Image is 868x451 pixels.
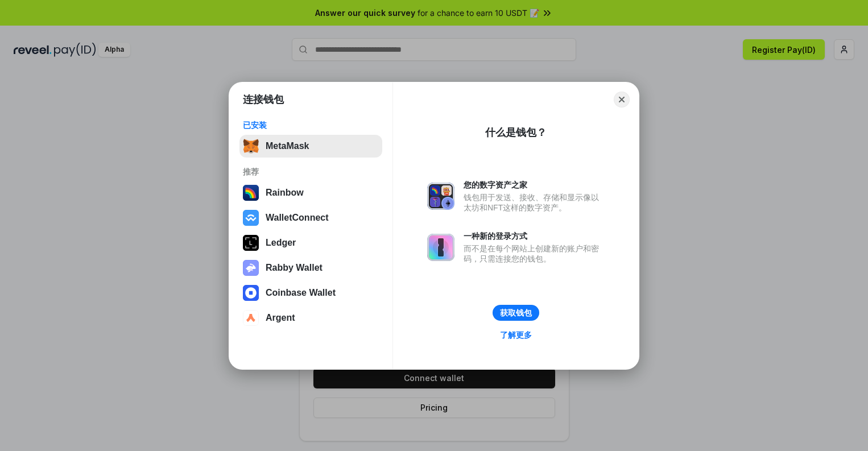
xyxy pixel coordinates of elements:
div: 已安装 [243,120,379,130]
img: svg+xml,%3Csvg%20xmlns%3D%22http%3A%2F%2Fwww.w3.org%2F2000%2Fsvg%22%20fill%3D%22none%22%20viewBox... [427,183,454,210]
div: Rabby Wallet [266,263,323,273]
div: 您的数字资产之家 [464,180,605,190]
div: Rainbow [266,188,304,198]
img: svg+xml,%3Csvg%20width%3D%2228%22%20height%3D%2228%22%20viewBox%3D%220%200%2028%2028%22%20fill%3D... [243,310,259,326]
div: 什么是钱包？ [485,126,547,139]
div: 获取钱包 [500,308,532,318]
button: Argent [239,307,382,329]
img: svg+xml,%3Csvg%20width%3D%2228%22%20height%3D%2228%22%20viewBox%3D%220%200%2028%2028%22%20fill%3D... [243,285,259,301]
div: 而不是在每个网站上创建新的账户和密码，只需连接您的钱包。 [464,243,605,264]
div: 一种新的登录方式 [464,231,605,241]
div: Ledger [266,238,296,248]
button: Coinbase Wallet [239,282,382,304]
img: svg+xml,%3Csvg%20fill%3D%22none%22%20height%3D%2233%22%20viewBox%3D%220%200%2035%2033%22%20width%... [243,138,259,154]
h1: 连接钱包 [243,93,284,106]
a: 了解更多 [493,328,539,342]
img: svg+xml,%3Csvg%20width%3D%2228%22%20height%3D%2228%22%20viewBox%3D%220%200%2028%2028%22%20fill%3D... [243,210,259,226]
button: Ledger [239,231,382,254]
button: 获取钱包 [493,305,539,321]
div: 了解更多 [500,330,532,340]
div: 钱包用于发送、接收、存储和显示像以太坊和NFT这样的数字资产。 [464,192,605,213]
div: Coinbase Wallet [266,288,336,298]
div: Argent [266,313,295,323]
button: WalletConnect [239,206,382,229]
button: MetaMask [239,135,382,158]
img: svg+xml,%3Csvg%20xmlns%3D%22http%3A%2F%2Fwww.w3.org%2F2000%2Fsvg%22%20fill%3D%22none%22%20viewBox... [427,234,454,261]
button: Rainbow [239,181,382,204]
div: WalletConnect [266,213,329,223]
div: 推荐 [243,167,379,177]
img: svg+xml,%3Csvg%20width%3D%22120%22%20height%3D%22120%22%20viewBox%3D%220%200%20120%20120%22%20fil... [243,185,259,201]
img: svg+xml,%3Csvg%20xmlns%3D%22http%3A%2F%2Fwww.w3.org%2F2000%2Fsvg%22%20width%3D%2228%22%20height%3... [243,235,259,251]
img: svg+xml,%3Csvg%20xmlns%3D%22http%3A%2F%2Fwww.w3.org%2F2000%2Fsvg%22%20fill%3D%22none%22%20viewBox... [243,260,259,276]
div: MetaMask [266,141,309,151]
button: Rabby Wallet [239,256,382,279]
button: Close [614,92,630,107]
